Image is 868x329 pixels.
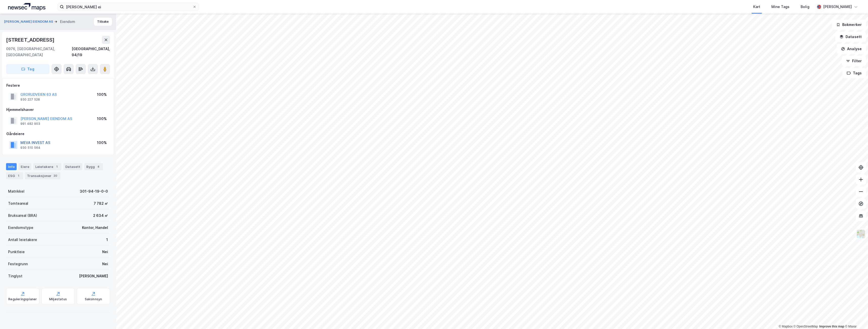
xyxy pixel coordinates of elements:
div: 1 [54,164,59,169]
div: [GEOGRAPHIC_DATA], 94/19 [72,46,110,58]
a: Improve this map [819,325,844,328]
button: Tilbake [94,18,112,26]
div: Kontrollprogram for chat [843,305,868,329]
div: Antall leietakere [8,237,37,243]
div: [PERSON_NAME] [823,4,852,10]
input: Søk på adresse, matrikkel, gårdeiere, leietakere eller personer [64,3,193,11]
div: 100% [97,116,107,122]
div: Info [6,163,17,170]
div: Punktleie [8,249,25,255]
iframe: Chat Widget [843,305,868,329]
div: Festegrunn [8,261,28,267]
div: 7 782 ㎡ [94,200,108,206]
button: Tags [843,68,866,78]
div: 0976, [GEOGRAPHIC_DATA], [GEOGRAPHIC_DATA] [6,46,72,58]
div: Transaksjoner [25,172,60,179]
div: Nei [102,261,108,267]
div: Festere [6,82,110,88]
div: Miljøstatus [49,297,67,301]
button: Datasett [835,32,866,42]
div: [PERSON_NAME] [79,273,108,279]
button: Bokmerker [832,20,866,30]
div: Mine Tags [771,4,790,10]
div: Bolig [801,4,809,10]
div: 930 510 564 [20,146,40,150]
div: 1 [16,173,21,178]
div: 4 [96,164,101,169]
button: Analyse [837,44,866,54]
div: Kart [753,4,760,10]
div: 301-94-19-0-0 [80,188,108,194]
div: Datasett [63,163,82,170]
div: Matrikkel [8,188,24,194]
div: Reguleringsplaner [8,297,37,301]
div: Kontor, Handel [82,225,108,231]
div: Nei [102,249,108,255]
div: Eiere [19,163,31,170]
div: Saksinnsyn [85,297,102,301]
div: Tomteareal [8,200,28,206]
div: Bygg [84,163,103,170]
div: 100% [97,92,107,98]
div: [STREET_ADDRESS] [6,36,56,44]
a: Mapbox [779,325,793,328]
div: Tinglyst [8,273,22,279]
button: [PERSON_NAME] EIENDOM AS [4,19,54,24]
div: 1 [106,237,108,243]
div: Bruksareal (BRA) [8,213,37,219]
button: Filter [842,56,866,66]
img: Z [856,229,866,239]
div: 991 482 903 [20,122,40,126]
div: 930 227 528 [20,98,40,102]
div: Gårdeiere [6,131,110,137]
img: logo.a4113a55bc3d86da70a041830d287a7e.svg [8,3,45,11]
button: Tag [6,64,49,74]
a: OpenStreetMap [794,325,818,328]
div: Hjemmelshaver [6,107,110,113]
div: Leietakere [33,163,61,170]
div: Eiendom [60,19,75,25]
div: Eiendomstype [8,225,33,231]
div: ESG [6,172,23,179]
div: 20 [52,173,58,178]
div: 2 634 ㎡ [93,213,108,219]
div: 100% [97,140,107,146]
